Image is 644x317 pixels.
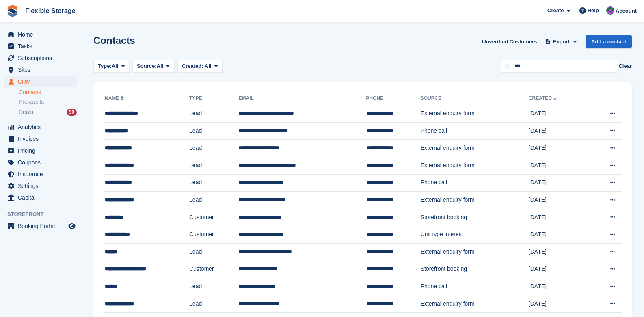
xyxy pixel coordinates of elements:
a: menu [4,64,77,75]
a: menu [4,41,77,52]
td: Lead [189,157,238,174]
td: Lead [189,278,238,295]
button: Created: All [177,60,222,73]
a: menu [4,133,77,144]
td: Lead [189,192,238,209]
td: Phone call [421,122,529,140]
td: [DATE] [529,157,588,174]
span: All [157,62,164,70]
td: External enquiry form [421,192,529,209]
a: Contacts [19,88,77,96]
td: External enquiry form [421,157,529,174]
div: 90 [67,109,77,116]
img: stora-icon-8386f47178a22dfd0bd8f6a31ec36ba5ce8667c1dd55bd0f319d3a0aa187defe.svg [6,5,19,17]
span: Created: [182,63,203,69]
a: Deals 90 [19,108,77,116]
td: Unit type interest [421,226,529,244]
button: Export [543,35,579,48]
a: menu [4,157,77,168]
span: Home [18,29,67,40]
a: Created [529,95,558,101]
td: [DATE] [529,174,588,192]
td: Customer [189,261,238,278]
span: Capital [18,192,67,203]
span: Storefront [7,210,81,218]
td: Lead [189,122,238,140]
td: [DATE] [529,226,588,244]
a: Flexible Storage [22,4,79,17]
td: [DATE] [529,192,588,209]
td: Lead [189,105,238,123]
h1: Contacts [93,35,135,46]
span: All [205,63,212,69]
span: Export [553,38,570,46]
td: [DATE] [529,105,588,123]
span: Tasks [18,41,67,52]
button: Type: All [93,60,129,73]
a: menu [4,168,77,180]
span: Analytics [18,121,67,133]
a: Unverified Customers [479,35,540,48]
th: Source [421,92,529,105]
a: menu [4,52,77,64]
a: menu [4,76,77,87]
th: Email [238,92,366,105]
th: Phone [366,92,421,105]
span: Subscriptions [18,52,67,64]
td: External enquiry form [421,243,529,261]
span: Insurance [18,168,67,180]
span: Source: [137,62,156,70]
span: Help [588,6,599,15]
td: [DATE] [529,209,588,226]
td: Lead [189,174,238,192]
td: External enquiry form [421,295,529,313]
span: Sites [18,64,67,75]
span: All [112,62,119,70]
td: Phone call [421,278,529,295]
span: Invoices [18,133,67,144]
span: CRM [18,76,67,87]
span: Prospects [19,98,44,106]
td: External enquiry form [421,140,529,157]
span: Account [616,7,637,15]
span: Deals [19,108,33,116]
a: Preview store [67,221,77,231]
a: menu [4,145,77,156]
td: Storefront booking [421,261,529,278]
span: Create [547,6,564,15]
span: Settings [18,180,67,192]
td: Lead [189,140,238,157]
td: Storefront booking [421,209,529,226]
td: Phone call [421,174,529,192]
span: Booking Portal [18,220,67,232]
a: menu [4,180,77,192]
span: Type: [98,62,112,70]
td: [DATE] [529,122,588,140]
td: [DATE] [529,261,588,278]
td: Lead [189,243,238,261]
th: Type [189,92,238,105]
a: menu [4,192,77,203]
button: Source: All [132,60,174,73]
button: Clear [618,62,632,70]
a: menu [4,220,77,232]
a: Name [105,95,125,101]
a: Add a contact [586,35,632,48]
td: [DATE] [529,278,588,295]
img: Daniel Douglas [606,6,614,15]
a: menu [4,29,77,40]
a: Prospects [19,98,77,106]
td: External enquiry form [421,105,529,123]
td: Lead [189,295,238,313]
td: [DATE] [529,295,588,313]
td: Customer [189,226,238,244]
a: menu [4,121,77,133]
td: [DATE] [529,140,588,157]
span: Pricing [18,145,67,156]
span: Coupons [18,157,67,168]
td: Customer [189,209,238,226]
td: [DATE] [529,243,588,261]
